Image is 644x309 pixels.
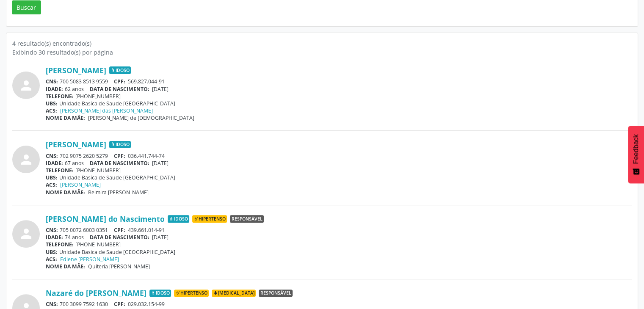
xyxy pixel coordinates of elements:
[12,39,632,48] div: 4 resultado(s) encontrado(s)
[46,174,632,181] div: Unidade Basica de Saude [GEOGRAPHIC_DATA]
[628,126,644,183] button: Feedback - Mostrar pesquisa
[90,160,149,167] span: DATA DE NASCIMENTO:
[46,66,106,75] a: [PERSON_NAME]
[128,152,165,160] span: 036.441.744-74
[174,290,209,297] span: Hipertenso
[46,114,85,121] span: NOME DA MÃE:
[88,263,150,270] span: Quiteria [PERSON_NAME]
[46,241,632,248] div: [PHONE_NUMBER]
[46,241,74,248] span: TELEFONE:
[12,0,41,15] button: Buscar
[46,160,63,167] span: IDADE:
[12,48,632,57] div: Exibindo 30 resultado(s) por página
[632,134,640,164] span: Feedback
[46,152,632,160] div: 702 9075 2620 5279
[46,152,58,160] span: CNS:
[46,248,58,256] span: UBS:
[128,301,165,308] span: 029.032.154-99
[88,114,194,121] span: [PERSON_NAME] de [DEMOGRAPHIC_DATA]
[46,86,63,93] span: IDADE:
[192,215,227,223] span: Hipertenso
[230,215,264,223] span: Responsável
[46,248,632,256] div: Unidade Basica de Saude [GEOGRAPHIC_DATA]
[46,234,632,241] div: 74 anos
[60,107,153,114] a: [PERSON_NAME] das [PERSON_NAME]
[46,86,632,93] div: 62 anos
[60,181,101,188] a: [PERSON_NAME]
[19,226,34,241] i: person
[128,78,165,85] span: 569.827.044-91
[46,301,632,308] div: 700 3099 7592 1630
[46,263,85,270] span: NOME DA MÃE:
[46,140,106,149] a: [PERSON_NAME]
[46,174,58,181] span: UBS:
[152,160,169,167] span: [DATE]
[60,256,119,263] a: Ediene [PERSON_NAME]
[168,215,189,223] span: Idoso
[114,152,125,160] span: CPF:
[114,226,125,234] span: CPF:
[46,181,57,188] span: ACS:
[109,66,131,74] span: Idoso
[46,100,58,107] span: UBS:
[90,86,149,93] span: DATA DE NASCIMENTO:
[46,93,632,100] div: [PHONE_NUMBER]
[19,152,34,167] i: person
[46,160,632,167] div: 67 anos
[46,226,632,234] div: 705 0072 6003 0351
[46,301,58,308] span: CNS:
[46,100,632,107] div: Unidade Basica de Saude [GEOGRAPHIC_DATA]
[46,78,632,85] div: 700 5083 8513 9559
[46,256,57,263] span: ACS:
[46,226,58,234] span: CNS:
[149,290,171,297] span: Idoso
[46,78,58,85] span: CNS:
[259,290,293,297] span: Responsável
[46,288,146,298] a: Nazaré do [PERSON_NAME]
[46,167,74,174] span: TELEFONE:
[46,234,63,241] span: IDADE:
[114,78,125,85] span: CPF:
[90,234,149,241] span: DATA DE NASCIMENTO:
[114,301,125,308] span: CPF:
[88,189,149,196] span: Belmira [PERSON_NAME]
[46,189,85,196] span: NOME DA MÃE:
[152,234,169,241] span: [DATE]
[19,78,34,93] i: person
[152,86,169,93] span: [DATE]
[109,141,131,149] span: Idoso
[212,290,256,297] span: [MEDICAL_DATA]
[46,107,57,114] span: ACS:
[128,226,165,234] span: 439.661.014-91
[46,167,632,174] div: [PHONE_NUMBER]
[46,93,74,100] span: TELEFONE:
[46,214,165,223] a: [PERSON_NAME] do Nascimento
